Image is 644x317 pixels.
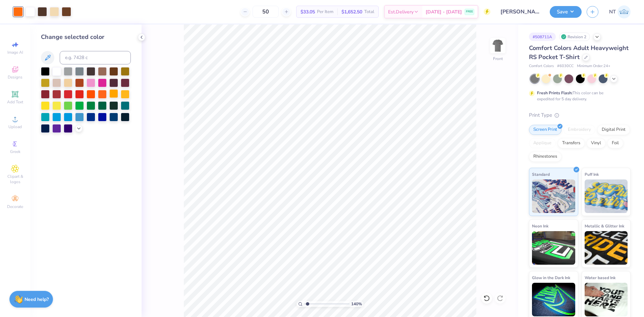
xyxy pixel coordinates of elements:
span: Clipart & logos [3,174,27,184]
span: $1,652.50 [341,8,362,15]
div: Front [493,56,503,62]
img: Nestor Talens [618,5,631,18]
img: Standard [532,179,575,213]
img: Neon Ink [532,231,575,265]
span: [DATE] - [DATE] [426,8,462,15]
span: Est. Delivery [388,8,414,15]
span: Neon Ink [532,222,548,229]
div: Embroidery [563,125,595,135]
div: Transfers [558,138,585,148]
span: 140 % [351,301,362,307]
span: Comfort Colors Adult Heavyweight RS Pocket T-Shirt [529,44,629,61]
div: Change selected color [41,33,131,42]
div: Rhinestones [529,152,561,162]
div: Foil [607,138,623,148]
strong: Fresh Prints Flash: [537,90,573,96]
div: Vinyl [587,138,605,148]
img: Front [491,39,504,52]
div: Screen Print [529,125,561,135]
span: Minimum Order: 24 + [577,63,610,69]
span: Decorate [7,204,23,209]
span: Puff Ink [585,171,599,178]
img: Glow in the Dark Ink [532,283,575,316]
span: # 6030CC [557,63,574,69]
span: Per Item [317,8,333,15]
span: Designs [8,74,22,80]
img: Metallic & Glitter Ink [585,231,628,265]
div: This color can be expedited for 5 day delivery. [537,90,620,102]
span: Upload [8,124,22,129]
span: Glow in the Dark Ink [532,274,570,281]
div: Applique [529,138,556,148]
input: – – [253,6,279,18]
span: Metallic & Glitter Ink [585,222,624,229]
span: $33.05 [301,8,315,15]
div: # 508711A [529,33,556,41]
span: Total [364,8,374,15]
span: Comfort Colors [529,63,554,69]
strong: Need help? [24,296,49,303]
button: Save [550,6,582,18]
div: Print Type [529,111,631,119]
input: e.g. 7428 c [60,51,131,64]
span: Add Text [7,99,23,105]
span: Image AI [7,50,23,55]
img: Water based Ink [585,283,628,316]
input: Untitled Design [495,5,545,18]
span: FREE [466,9,473,14]
a: NT [609,5,631,18]
span: Greek [10,149,20,154]
span: NT [609,8,616,16]
span: Standard [532,171,550,178]
div: Revision 2 [559,33,590,41]
span: Water based Ink [585,274,615,281]
img: Puff Ink [585,179,628,213]
div: Digital Print [597,125,630,135]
